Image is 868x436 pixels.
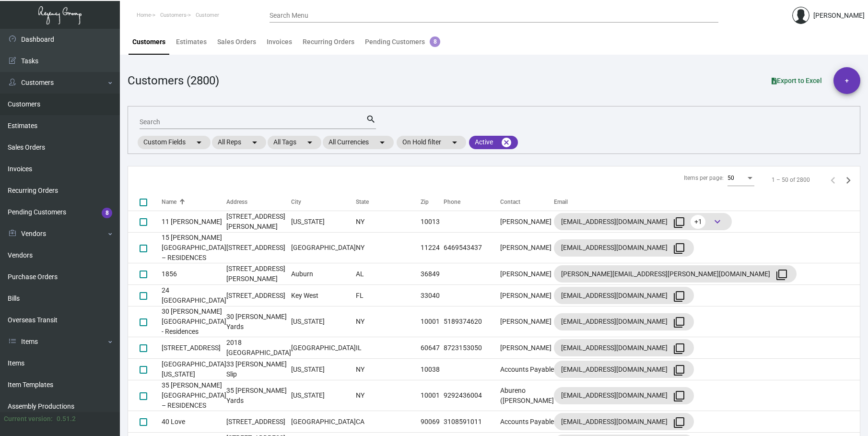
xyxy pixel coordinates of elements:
[501,137,512,148] mat-icon: cancel
[176,37,207,47] div: Estimates
[162,233,226,263] td: 15 [PERSON_NAME][GEOGRAPHIC_DATA] – RESIDENCES
[421,359,444,380] td: 10038
[291,337,356,359] td: [GEOGRAPHIC_DATA]
[132,37,165,47] div: Customers
[365,37,440,47] div: Pending Customers
[162,359,226,380] td: [GEOGRAPHIC_DATA] [US_STATE]
[673,365,685,376] mat-icon: filter_none
[561,288,687,303] div: [EMAIL_ADDRESS][DOMAIN_NAME]
[356,359,421,380] td: NY
[421,306,444,337] td: 10001
[162,198,226,206] div: Name
[841,172,856,188] button: Next page
[160,12,187,18] span: Customers
[376,137,388,148] mat-icon: arrow_drop_down
[421,198,444,206] div: Zip
[673,243,685,254] mat-icon: filter_none
[226,233,291,263] td: [STREET_ADDRESS]
[128,72,219,89] div: Customers (2800)
[291,198,356,206] div: City
[226,285,291,306] td: [STREET_ADDRESS]
[162,306,226,337] td: 30 [PERSON_NAME][GEOGRAPHIC_DATA] - Residences
[291,380,356,411] td: [US_STATE]
[356,198,369,206] div: State
[500,337,554,359] td: [PERSON_NAME]
[684,174,724,182] div: Items per page:
[673,390,685,402] mat-icon: filter_none
[196,12,219,18] span: Customer
[500,411,554,433] td: Accounts Payable
[673,417,685,428] mat-icon: filter_none
[845,67,849,94] span: +
[356,306,421,337] td: NY
[226,306,291,337] td: 30 [PERSON_NAME] Yards
[792,7,809,24] img: admin@bootstrapmaster.com
[764,72,830,89] button: Export to Excel
[444,198,500,206] div: Phone
[356,198,421,206] div: State
[449,137,460,148] mat-icon: arrow_drop_down
[162,198,176,206] div: Name
[162,411,226,433] td: 40 Love
[356,211,421,233] td: NY
[561,240,687,256] div: [EMAIL_ADDRESS][DOMAIN_NAME]
[226,380,291,411] td: 35 [PERSON_NAME] Yards
[561,214,725,229] div: [EMAIL_ADDRESS][DOMAIN_NAME]
[226,337,291,359] td: 2018 [GEOGRAPHIC_DATA]
[500,211,554,233] td: [PERSON_NAME]
[673,343,685,354] mat-icon: filter_none
[813,11,865,21] div: [PERSON_NAME]
[727,175,754,182] mat-select: Items per page:
[291,306,356,337] td: [US_STATE]
[772,176,810,184] div: 1 – 50 of 2800
[226,211,291,233] td: [STREET_ADDRESS][PERSON_NAME]
[421,285,444,306] td: 33040
[356,285,421,306] td: FL
[356,411,421,433] td: CA
[500,285,554,306] td: [PERSON_NAME]
[356,337,421,359] td: IL
[421,263,444,285] td: 36849
[162,285,226,306] td: 24 [GEOGRAPHIC_DATA]
[561,266,789,282] div: [PERSON_NAME][EMAIL_ADDRESS][PERSON_NAME][DOMAIN_NAME]
[772,77,822,84] span: Export to Excel
[366,114,376,125] mat-icon: search
[673,317,685,328] mat-icon: filter_none
[193,137,205,148] mat-icon: arrow_drop_down
[500,198,520,206] div: Contact
[421,198,429,206] div: Zip
[444,337,500,359] td: 8723153050
[421,411,444,433] td: 90069
[226,411,291,433] td: [STREET_ADDRESS]
[561,340,687,355] div: [EMAIL_ADDRESS][DOMAIN_NAME]
[833,67,860,94] button: +
[421,233,444,263] td: 11224
[291,411,356,433] td: [GEOGRAPHIC_DATA]
[249,137,260,148] mat-icon: arrow_drop_down
[500,359,554,380] td: Accounts Payable
[226,359,291,380] td: 33 [PERSON_NAME] Slip
[444,380,500,411] td: 9292436004
[500,198,554,206] div: Contact
[226,198,247,206] div: Address
[421,380,444,411] td: 10001
[500,306,554,337] td: [PERSON_NAME]
[162,263,226,285] td: 1856
[500,380,554,411] td: Abureno ([PERSON_NAME]
[291,198,301,206] div: City
[356,380,421,411] td: NY
[162,380,226,411] td: 35 [PERSON_NAME][GEOGRAPHIC_DATA] – RESIDENCES
[162,211,226,233] td: 11 [PERSON_NAME]
[267,37,292,47] div: Invoices
[138,136,211,149] mat-chip: Custom Fields
[4,414,53,424] div: Current version:
[421,337,444,359] td: 60647
[57,414,76,424] div: 0.51.2
[304,137,316,148] mat-icon: arrow_drop_down
[397,136,466,149] mat-chip: On Hold filter
[500,263,554,285] td: [PERSON_NAME]
[500,233,554,263] td: [PERSON_NAME]
[226,198,291,206] div: Address
[444,306,500,337] td: 5189374620
[691,215,705,229] span: +1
